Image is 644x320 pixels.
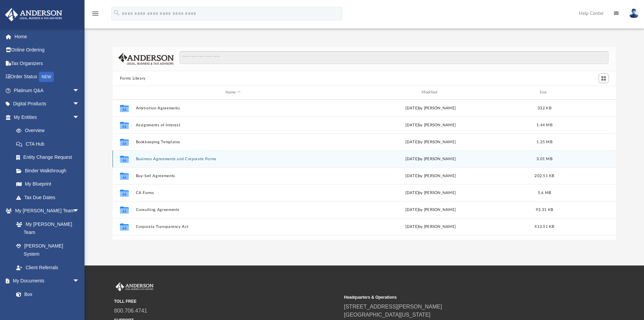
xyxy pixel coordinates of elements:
[114,308,147,314] a: 800.706.4741
[136,174,330,178] button: Buy-Sell Agreements
[9,177,86,191] a: My Blueprint
[536,157,552,161] span: 3.01 MB
[344,312,431,318] a: [GEOGRAPHIC_DATA][US_STATE]
[333,207,528,213] div: [DATE] by [PERSON_NAME]
[534,225,554,228] span: 413.51 KB
[5,97,90,111] a: Digital Productsarrow_drop_down
[5,274,86,288] a: My Documentsarrow_drop_down
[333,89,528,95] div: Modified
[536,123,552,127] span: 1.44 MB
[9,191,90,204] a: Tax Due Dates
[5,43,90,57] a: Online Ordering
[9,261,86,274] a: Client Referrals
[534,174,554,177] span: 202.51 KB
[136,157,330,161] button: Business Agreements and Corporate Forms
[9,137,90,151] a: CTA Hub
[561,89,608,95] div: id
[113,9,120,17] i: search
[344,294,569,300] small: Headquarters & Operations
[3,8,64,21] img: Anderson Advisors Platinum Portal
[180,51,609,64] input: Search files and folders
[39,72,54,82] div: NEW
[116,89,133,95] div: id
[536,208,553,211] span: 93.31 KB
[135,89,330,95] div: Name
[5,204,86,218] a: My [PERSON_NAME] Teamarrow_drop_down
[5,57,90,70] a: Tax Organizers
[9,217,83,239] a: My [PERSON_NAME] Team
[9,124,90,137] a: Overview
[538,191,551,194] span: 5.6 MB
[333,122,528,128] div: [DATE] by [PERSON_NAME]
[344,304,442,310] a: [STREET_ADDRESS][PERSON_NAME]
[136,225,330,229] button: Corporate Transparency Act
[629,8,639,18] img: User Pic
[9,151,90,164] a: Entity Change Request
[136,140,330,144] button: Bookkeeping Templates
[73,204,86,218] span: arrow_drop_down
[91,9,99,18] i: menu
[5,30,90,43] a: Home
[91,13,99,18] a: menu
[333,139,528,145] div: [DATE] by [PERSON_NAME]
[9,239,86,261] a: [PERSON_NAME] System
[538,106,551,110] span: 332 KB
[9,287,83,301] a: Box
[73,110,86,124] span: arrow_drop_down
[599,73,609,83] button: Switch to Grid View
[120,76,146,82] button: Forms Library
[333,190,528,196] div: [DATE] by [PERSON_NAME]
[333,156,528,162] div: [DATE] by [PERSON_NAME]
[333,105,528,111] div: [DATE] by [PERSON_NAME]
[531,89,558,95] div: Size
[136,123,330,127] button: Assignments of Interest
[333,223,528,230] div: [DATE] by [PERSON_NAME]
[73,84,86,98] span: arrow_drop_down
[136,191,330,195] button: CA Forms
[114,298,339,304] small: TOLL FREE
[136,106,330,110] button: Arbitration Agreements
[536,140,552,144] span: 1.25 MB
[333,173,528,179] div: [DATE] by [PERSON_NAME]
[113,100,616,240] div: grid
[5,110,90,124] a: My Entitiesarrow_drop_down
[73,97,86,111] span: arrow_drop_down
[5,84,90,97] a: Platinum Q&Aarrow_drop_down
[5,70,90,84] a: Order StatusNEW
[136,208,330,212] button: Consulting Agreements
[73,274,86,288] span: arrow_drop_down
[114,282,155,291] img: Anderson Advisors Platinum Portal
[9,164,90,177] a: Binder Walkthrough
